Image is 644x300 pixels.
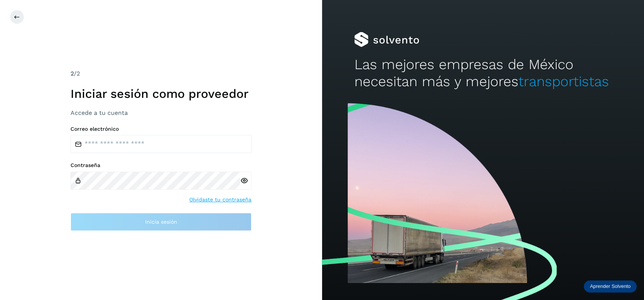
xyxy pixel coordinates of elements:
[71,70,74,77] span: 2
[71,162,251,169] label: Contraseña
[584,280,636,292] div: Aprender Solvento
[71,126,251,132] label: Correo electrónico
[71,69,251,78] div: /2
[518,73,609,90] span: transportistas
[71,213,251,231] button: Inicia sesión
[590,283,630,289] p: Aprender Solvento
[189,196,251,204] a: Olvidaste tu contraseña
[145,219,177,224] span: Inicia sesión
[354,56,612,90] h2: Las mejores empresas de México necesitan más y mejores
[71,87,251,101] h1: Iniciar sesión como proveedor
[71,109,251,116] h3: Accede a tu cuenta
